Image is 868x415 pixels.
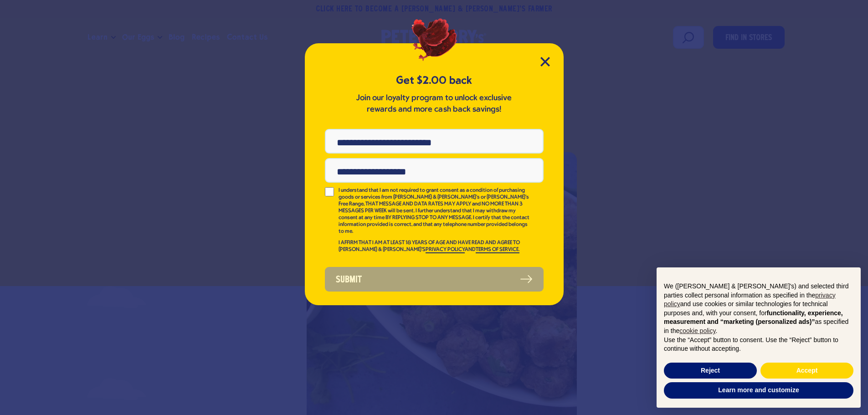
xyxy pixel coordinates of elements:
[664,363,757,379] button: Reject
[325,187,334,196] input: I understand that I am not required to grant consent as a condition of purchasing goods or servic...
[664,282,853,336] p: We ([PERSON_NAME] & [PERSON_NAME]'s) and selected third parties collect personal information as s...
[760,363,853,379] button: Accept
[664,382,853,399] button: Learn more and customize
[354,92,514,115] p: Join our loyalty program to unlock exclusive rewards and more cash back savings!
[339,240,531,253] p: I AFFIRM THAT I AM AT LEAST 18 YEARS OF AGE AND HAVE READ AND AGREE TO [PERSON_NAME] & [PERSON_NA...
[679,327,715,334] a: cookie policy
[664,336,853,354] p: Use the “Accept” button to consent. Use the “Reject” button to continue without accepting.
[476,247,519,253] a: TERMS OF SERVICE.
[325,73,544,88] h5: Get $2.00 back
[540,57,550,67] button: Close Modal
[426,247,465,253] a: PRIVACY POLICY
[339,187,531,235] p: I understand that I am not required to grant consent as a condition of purchasing goods or servic...
[325,267,544,292] button: Submit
